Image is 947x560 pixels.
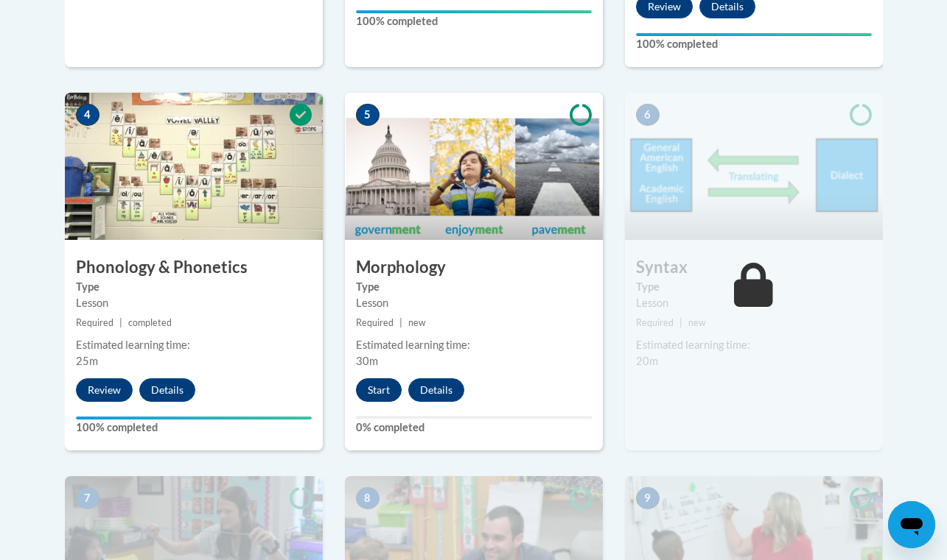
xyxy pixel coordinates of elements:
[636,317,674,328] span: Required
[408,378,464,402] button: Details
[356,487,380,509] span: 8
[345,93,603,240] img: Course Image
[76,487,99,509] span: 7
[356,317,394,328] span: Required
[636,33,872,36] div: Your progress
[119,317,122,328] span: |
[356,279,592,295] label: Type
[356,13,592,29] label: 100% completed
[65,93,323,240] img: Course Image
[76,355,98,367] span: 25m
[356,419,592,436] label: 0% completed
[76,417,312,419] div: Your progress
[139,378,195,402] button: Details
[356,378,402,402] button: Start
[888,501,935,548] iframe: Button to launch messaging window
[76,378,133,402] button: Review
[679,317,682,328] span: |
[76,104,99,126] span: 4
[399,317,402,328] span: |
[76,337,312,353] div: Estimated learning time:
[625,256,883,279] h3: Syntax
[636,355,658,367] span: 20m
[636,36,872,52] label: 100% completed
[636,337,872,353] div: Estimated learning time:
[688,317,706,328] span: new
[76,295,312,311] div: Lesson
[636,104,660,126] span: 6
[408,317,426,328] span: new
[356,355,378,367] span: 30m
[356,337,592,353] div: Estimated learning time:
[636,279,872,295] label: Type
[356,104,380,126] span: 5
[625,93,883,240] img: Course Image
[356,10,592,13] div: Your progress
[356,295,592,311] div: Lesson
[345,256,603,279] h3: Morphology
[76,419,312,436] label: 100% completed
[76,317,113,328] span: Required
[636,295,872,311] div: Lesson
[65,256,323,279] h3: Phonology & Phonetics
[128,317,172,328] span: completed
[636,487,660,509] span: 9
[76,279,312,295] label: Type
